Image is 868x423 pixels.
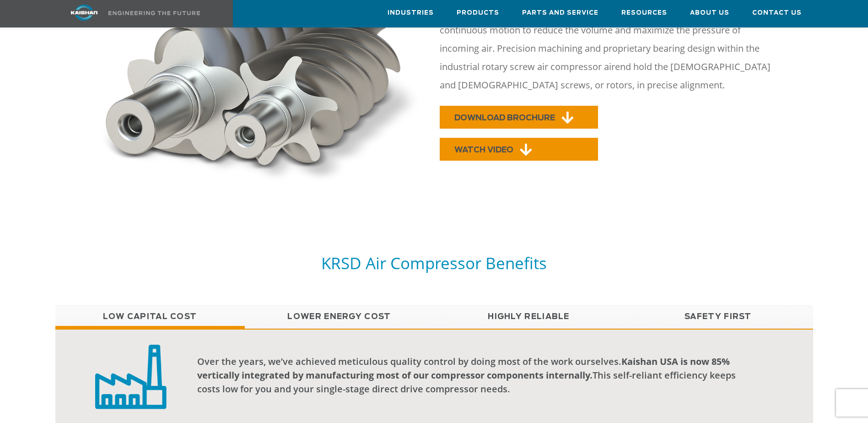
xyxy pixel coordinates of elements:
[457,0,499,25] a: Products
[454,146,513,154] span: WATCH VIDEO
[752,0,802,25] a: Contact Us
[50,5,119,21] img: kaishan logo
[434,305,624,328] a: Highly Reliable
[55,253,813,273] h5: KRSD Air Compressor Benefits
[457,8,499,18] span: Products
[690,0,729,25] a: About Us
[388,0,434,25] a: Industries
[197,355,752,396] div: Over the years, we’ve achieved meticulous quality control by doing most of the work ourselves. Th...
[752,8,802,18] span: Contact Us
[108,11,200,15] img: Engineering the future
[440,138,598,161] a: WATCH VIDEO
[522,0,598,25] a: Parts and Service
[522,8,598,18] span: Parts and Service
[621,0,667,25] a: Resources
[55,305,245,328] a: Low Capital Cost
[388,8,434,18] span: Industries
[95,343,167,409] img: low capital investment badge
[454,114,555,122] span: DOWNLOAD BROCHURE
[621,8,667,18] span: Resources
[440,106,598,129] a: DOWNLOAD BROCHURE
[690,8,729,18] span: About Us
[624,305,813,328] a: Safety First
[245,305,434,328] a: Lower Energy Cost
